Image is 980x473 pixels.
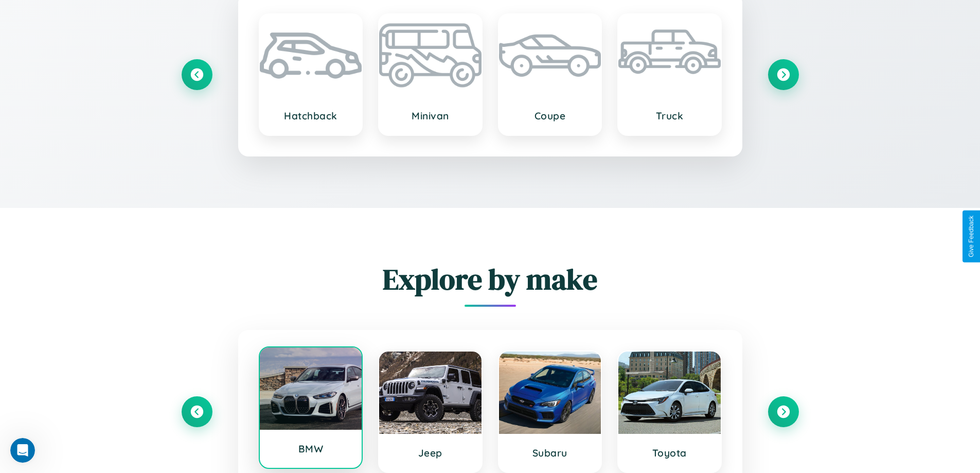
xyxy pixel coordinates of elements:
div: Give Feedback [968,216,975,257]
h3: Subaru [509,447,591,459]
h3: Coupe [509,110,591,122]
h3: Minivan [389,110,471,122]
iframe: Intercom live chat [10,438,35,463]
h3: Truck [629,110,710,122]
h3: Jeep [389,447,471,459]
h3: Hatchback [270,110,352,122]
h3: BMW [270,443,352,455]
h3: Toyota [629,447,710,459]
h2: Explore by make [182,259,799,299]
